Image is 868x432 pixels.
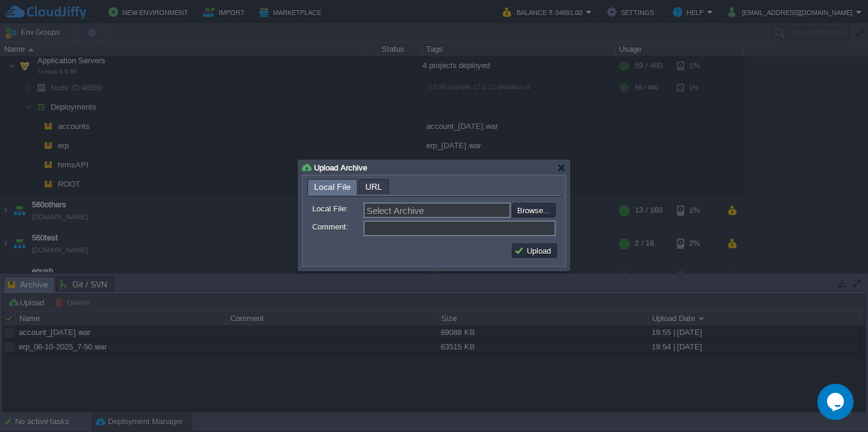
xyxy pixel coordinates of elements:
iframe: chat widget [817,384,856,420]
button: Upload [514,245,555,256]
span: Upload Archive [314,163,367,172]
span: URL [365,180,382,194]
label: Local File: [312,202,362,215]
span: Local File [314,180,351,195]
label: Comment: [312,221,362,233]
